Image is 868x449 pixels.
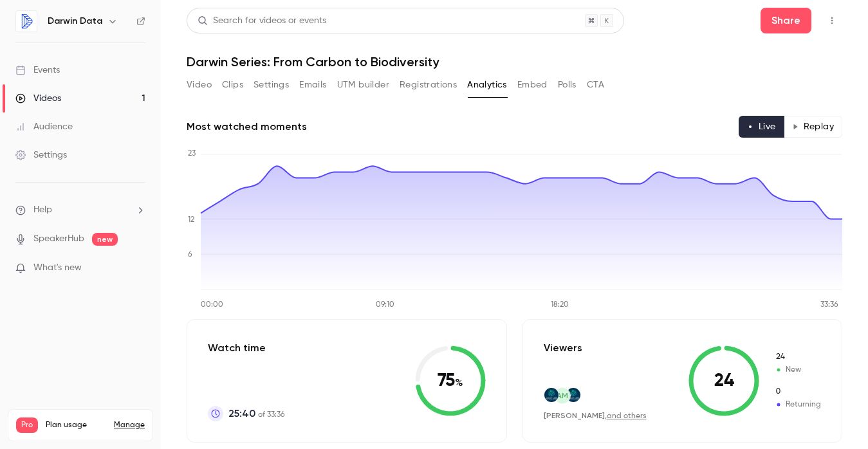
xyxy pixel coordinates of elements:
a: SpeakerHub [33,232,84,246]
img: impactlabs.earth [544,388,559,402]
h2: Most watched moments [187,119,307,134]
button: Video [187,75,212,95]
div: , [544,410,647,421]
button: CTA [587,75,604,95]
button: Emails [299,75,326,95]
span: What's new [33,261,82,275]
button: Polls [558,75,577,95]
img: impactlabs.earth [566,388,580,402]
span: Returning [775,399,821,410]
span: Returning [775,386,821,398]
li: help-dropdown-opener [15,203,145,217]
button: Analytics [467,75,507,95]
tspan: 12 [188,216,194,224]
tspan: 00:00 [201,301,223,309]
span: New [775,351,821,363]
button: Top Bar Actions [822,10,842,31]
div: Audience [15,120,73,133]
h1: Darwin Series: From Carbon to Biodiversity [187,54,842,69]
button: Replay [784,116,842,138]
h6: Darwin Data [48,15,102,28]
tspan: 33:36 [820,301,838,309]
span: Plan usage [46,420,106,430]
span: New [775,364,821,376]
button: Clips [222,75,243,95]
button: UTM builder [337,75,389,95]
button: Share [761,8,811,33]
div: Videos [15,92,61,105]
button: Live [739,116,784,138]
tspan: 23 [188,150,196,158]
p: of 33:36 [228,406,284,421]
tspan: 09:10 [376,301,394,309]
button: Settings [254,75,289,95]
p: Watch time [208,340,284,356]
a: and others [607,412,647,420]
span: 25:40 [228,406,255,421]
div: Events [15,64,60,77]
span: [PERSON_NAME] [544,411,605,420]
p: Viewers [544,340,582,356]
tspan: 6 [188,251,192,259]
div: Search for videos or events [198,14,326,28]
a: Manage [114,420,145,430]
span: new [92,233,118,246]
button: Registrations [400,75,457,95]
img: Darwin Data [16,11,37,32]
span: Help [33,203,52,217]
button: Embed [517,75,548,95]
span: Pro [16,417,38,433]
tspan: 18:20 [551,301,569,309]
div: Settings [15,149,67,161]
span: AM [557,390,568,401]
